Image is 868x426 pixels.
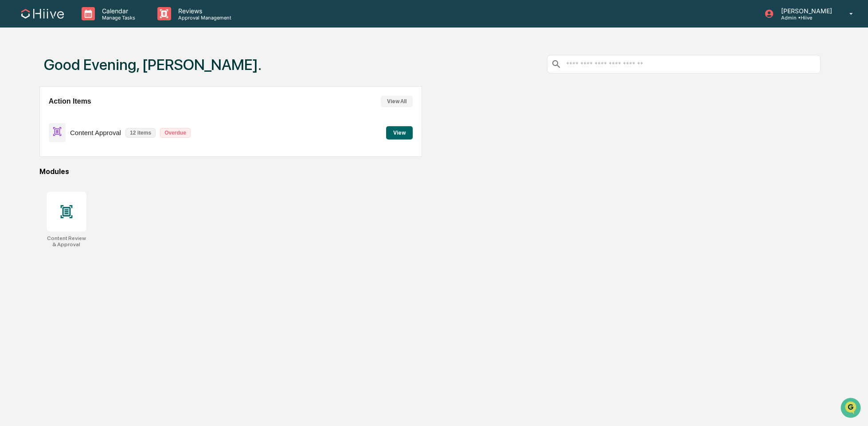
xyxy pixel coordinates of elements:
a: 🖐️Preclearance [5,108,61,124]
h1: Good Evening, [PERSON_NAME]. [44,56,262,74]
div: Modules [39,167,821,176]
button: Start new chat [151,70,161,81]
img: 1746055101610-c473b297-6a78-478c-a979-82029cc54cd1 [9,68,25,84]
p: Calendar [95,7,140,15]
p: 12 items [125,128,156,138]
a: Powered byPylon [63,150,107,157]
div: Start new chat [30,68,145,77]
button: View All [381,96,413,107]
p: [PERSON_NAME] [774,7,837,15]
p: Overdue [160,128,191,138]
p: Approval Management [171,15,236,21]
p: Reviews [171,7,236,15]
span: Data Lookup [18,128,56,137]
span: Preclearance [18,112,57,120]
div: We're available if you need us! [30,77,112,84]
p: Manage Tasks [95,15,140,21]
div: 🔎 [9,129,16,136]
button: View [386,126,413,139]
div: 🖐️ [9,112,16,120]
h2: Action Items [49,97,91,105]
a: 🔎Data Lookup [5,125,59,141]
p: Admin • Hiive [774,15,837,21]
p: How can we help? [9,19,161,33]
span: Attestations [73,112,110,120]
a: View [386,128,413,136]
span: Pylon [88,150,107,157]
iframe: Open customer support [840,397,864,421]
div: Content Review & Approval [47,235,86,248]
a: 🗄️Attestations [61,108,113,124]
div: 🗄️ [64,112,71,120]
img: logo [21,9,64,19]
p: Content Approval [70,129,121,136]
